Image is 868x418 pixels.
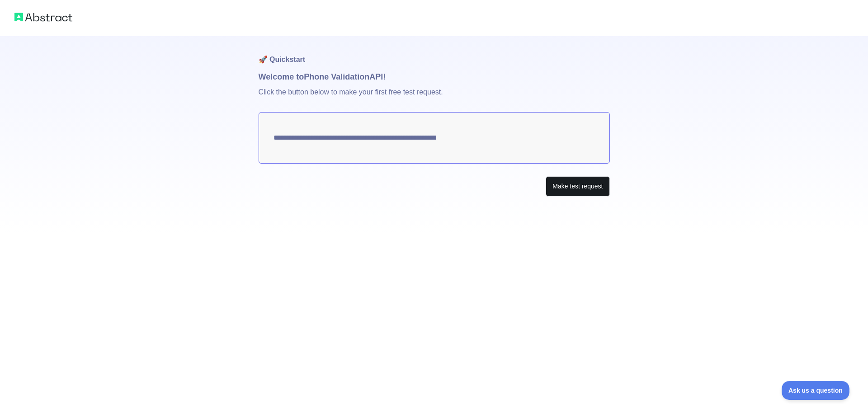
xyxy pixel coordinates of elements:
iframe: Toggle Customer Support [782,381,850,400]
p: Click the button below to make your first free test request. [259,83,610,112]
button: Make test request [546,176,609,197]
img: Abstract logo [14,11,72,23]
h1: Welcome to Phone Validation API! [259,70,610,83]
h1: 🚀 Quickstart [259,36,610,70]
